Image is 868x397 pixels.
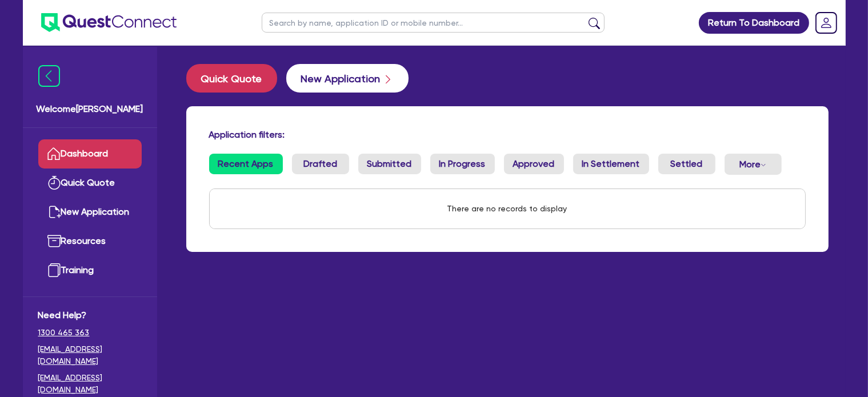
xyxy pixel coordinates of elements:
[699,12,809,34] a: Return To Dashboard
[434,189,581,228] div: There are no records to display
[186,64,277,93] button: Quick Quote
[38,328,90,337] tcxspan: Call 1300 465 363 via 3CX
[38,169,142,198] a: Quick Quote
[38,198,142,227] a: New Application
[725,154,782,175] button: Dropdown toggle
[811,8,841,38] a: Dropdown toggle
[38,256,142,285] a: Training
[47,234,61,248] img: resources
[47,263,61,277] img: training
[47,176,61,190] img: quick-quote
[658,154,715,174] a: Settled
[504,154,564,174] a: Approved
[38,343,142,367] a: [EMAIL_ADDRESS][DOMAIN_NAME]
[209,129,806,140] h4: Application filters:
[41,13,177,32] img: quest-connect-logo-blue
[286,64,409,93] button: New Application
[358,154,421,174] a: Submitted
[292,154,349,174] a: Drafted
[262,13,605,33] input: Search by name, application ID or mobile number...
[47,205,61,219] img: new-application
[38,227,142,256] a: Resources
[186,64,286,93] a: Quick Quote
[37,102,143,116] span: Welcome [PERSON_NAME]
[38,372,142,396] a: [EMAIL_ADDRESS][DOMAIN_NAME]
[209,154,283,174] a: Recent Apps
[38,139,142,169] a: Dashboard
[430,154,495,174] a: In Progress
[38,308,142,322] span: Need Help?
[38,65,60,87] img: icon-menu-close
[573,154,649,174] a: In Settlement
